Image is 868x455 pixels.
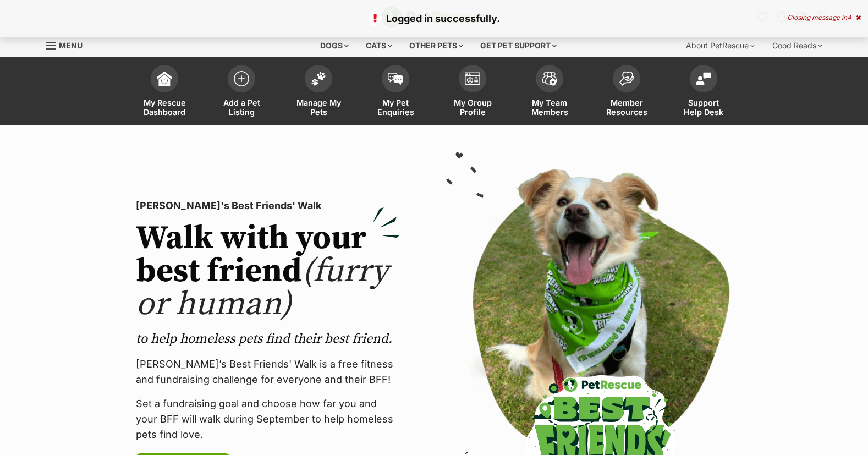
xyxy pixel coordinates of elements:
[542,72,557,86] img: team-members-icon-5396bd8760b3fe7c0b43da4ab00e1e3bb1a5d9ba89233759b79545d2d3fc5d0d.svg
[136,357,400,387] p: [PERSON_NAME]’s Best Friends' Walk is a free fitness and fundraising challenge for everyone and t...
[203,59,280,125] a: Add a Pet Listing
[136,330,400,348] p: to help homeless pets find their best friend.
[136,396,400,442] p: Set a fundraising goal and choose how far you and your BFF will walk during September to help hom...
[126,59,203,125] a: My Rescue Dashboard
[402,35,471,57] div: Other pets
[602,98,651,117] span: Member Resources
[525,98,574,117] span: My Team Members
[434,59,511,125] a: My Group Profile
[157,71,172,86] img: dashboard-icon-eb2f2d2d3e046f16d808141f083e7271f6b2e854fb5c12c21221c1fb7104beca.svg
[473,35,564,57] div: Get pet support
[140,98,189,117] span: My Rescue Dashboard
[388,73,403,85] img: pet-enquiries-icon-7e3ad2cf08bfb03b45e93fb7055b45f3efa6380592205ae92323e6603595dc1f.svg
[696,72,711,85] img: help-desk-icon-fdf02630f3aa405de69fd3d07c3f3aa587a6932b1a1747fa1d2bba05be0121f9.svg
[619,71,634,86] img: member-resources-icon-8e73f808a243e03378d46382f2149f9095a855e16c252ad45f914b54edf8863c.svg
[136,198,400,213] p: [PERSON_NAME]'s Best Friends' Walk
[46,35,90,54] a: Menu
[678,35,762,57] div: About PetRescue
[665,59,742,125] a: Support Help Desk
[679,98,728,117] span: Support Help Desk
[280,59,357,125] a: Manage My Pets
[136,222,400,321] h2: Walk with your best friend
[448,98,497,117] span: My Group Profile
[311,72,326,86] img: manage-my-pets-icon-02211641906a0b7f246fdf0571729dbe1e7629f14944591b6c1af311fb30b64b.svg
[217,98,266,117] span: Add a Pet Listing
[358,35,400,57] div: Cats
[765,35,830,57] div: Good Reads
[234,71,249,86] img: add-pet-listing-icon-0afa8454b4691262ce3f59096e99ab1cd57d4a30225e0717b998d2c9b9846f56.svg
[465,72,480,85] img: group-profile-icon-3fa3cf56718a62981997c0bc7e787c4b2cf8bcc04b72c1350f741eb67cf2f40e.svg
[371,98,420,117] span: My Pet Enquiries
[357,59,434,125] a: My Pet Enquiries
[294,98,343,117] span: Manage My Pets
[312,35,356,57] div: Dogs
[588,59,665,125] a: Member Resources
[59,41,83,50] span: Menu
[511,59,588,125] a: My Team Members
[136,251,388,325] span: (furry or human)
